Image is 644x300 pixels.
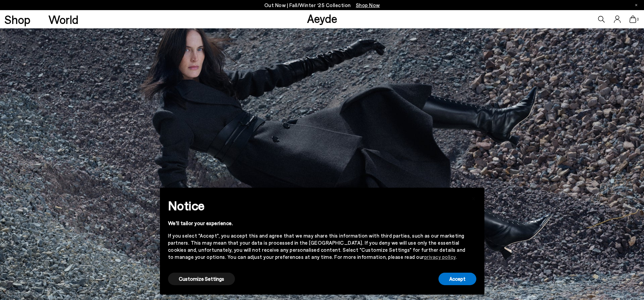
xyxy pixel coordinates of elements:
h2: Notice [168,197,466,214]
button: Accept [438,273,476,285]
span: × [471,193,476,202]
div: If you select "Accept", you accept this and agree that we may share this information with third p... [168,232,466,261]
a: privacy policy [424,254,456,260]
button: Customize Settings [168,273,235,285]
div: We'll tailor your experience. [168,220,466,227]
button: Close this notice [466,190,482,206]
